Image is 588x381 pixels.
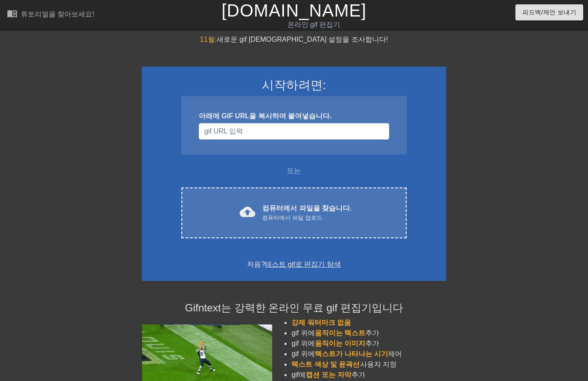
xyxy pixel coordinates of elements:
li: gif 위에 제어 [291,349,446,359]
span: menu_book [7,8,17,19]
li: 사용자 지정 [291,359,446,370]
div: 컴퓨터에서 파일 업로드 [262,214,351,222]
a: [DOMAIN_NAME] [221,1,366,20]
span: 움직이는 텍스트 [315,329,365,337]
h4: Gifntext는 강력한 온라인 무료 gif 편집기입니다 [142,302,446,314]
span: 텍스트가 나타나는 시기 [315,350,388,358]
a: 튜토리얼을 찾아보세요! [7,8,94,22]
span: 피드백/제안 보내기 [522,7,576,18]
li: gif에 추가 [291,370,446,380]
input: 사용자 이름 [199,123,389,140]
div: 또는 [164,166,424,176]
span: 움직이는 이미지 [315,340,365,347]
h3: 시작하려면: [153,78,435,93]
span: 강제 워터마크 없음 [291,319,351,326]
div: 새로운 gif [DEMOGRAPHIC_DATA] 설정을 조사합니다! [142,34,446,45]
div: 아래에 GIF URL을 복사하여 붙여넣습니다. [199,111,389,121]
li: gif 위에 추가 [291,338,446,349]
span: cloud_upload [240,204,255,220]
span: 11월: [200,36,217,43]
div: 온라인 gif 편집기 [200,20,428,30]
div: 튜토리얼을 찾아보세요! [21,10,94,18]
button: 피드백/제안 보내기 [515,4,583,20]
a: 테스트 gif로 편집기 탐색 [265,261,341,268]
li: gif 위에 추가 [291,328,446,338]
font: 컴퓨터에서 파일을 찾습니다. [262,204,351,212]
span: 캡션 또는 자막 [306,371,351,378]
div: 처음? [153,259,435,270]
span: 텍스트 색상 및 윤곽선 [291,361,360,368]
